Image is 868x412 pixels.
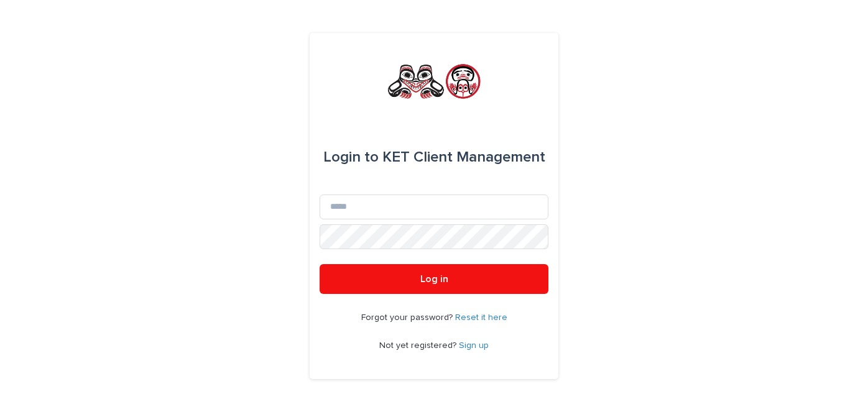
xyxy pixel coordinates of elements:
a: Reset it here [455,313,507,322]
button: Log in [320,264,548,294]
span: Log in [420,274,448,284]
a: Sign up [459,341,489,350]
img: rNyI97lYS1uoOg9yXW8k [386,63,482,100]
span: Login to [323,150,379,165]
div: KET Client Management [323,140,545,175]
span: Forgot your password? [361,313,455,322]
span: Not yet registered? [379,341,459,350]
